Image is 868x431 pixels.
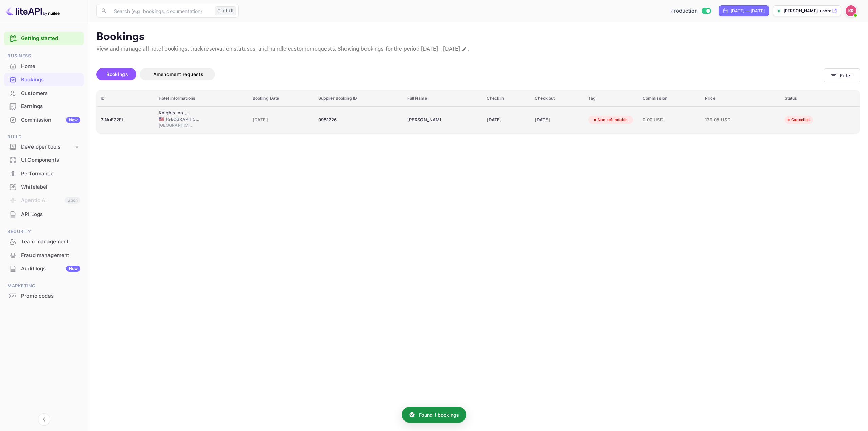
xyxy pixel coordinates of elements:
span: Security [4,228,84,235]
a: Whitelabel [4,180,84,193]
a: CommissionNew [4,114,84,126]
div: Performance [4,167,84,180]
div: Promo codes [21,292,80,300]
th: Check out [531,90,584,107]
div: Developer tools [21,143,74,151]
span: 0.00 USD [643,116,697,124]
div: Louis Ortiz [407,115,441,125]
div: Cancelled [782,116,814,124]
a: Home [4,60,84,73]
input: Search (e.g. bookings, documentation) [110,4,212,18]
div: Knights Inn Mount Laurel [159,110,193,116]
div: Getting started [4,32,84,45]
span: 139.05 USD [705,116,739,124]
button: Filter [824,68,860,82]
div: Promo codes [4,290,84,303]
div: Audit logs [21,265,80,273]
div: API Logs [4,208,84,221]
th: Hotel informations [155,90,249,107]
div: account-settings tabs [96,68,824,80]
div: Earnings [4,100,84,113]
img: Kobus Roux [846,5,856,16]
th: Status [781,90,860,107]
button: Change date range [461,46,468,53]
a: Team management [4,235,84,248]
button: Collapse navigation [38,413,50,426]
span: Bookings [106,71,128,77]
div: Bookings [21,76,80,84]
div: Home [4,60,84,73]
a: Getting started [21,35,80,42]
th: Full Name [403,90,483,107]
div: Developer tools [4,141,84,153]
div: Commission [21,116,80,124]
div: [DATE] [487,115,527,125]
div: Ctrl+K [215,6,236,15]
div: Customers [21,90,80,97]
img: LiteAPI logo [5,5,60,16]
div: New [66,117,80,123]
div: New [66,266,80,272]
span: Build [4,133,84,141]
div: Non-refundable [588,116,632,124]
div: Switch to Sandbox mode [668,7,713,15]
span: Marketing [4,282,84,290]
div: Team management [21,238,80,246]
div: [DATE] [535,115,580,125]
span: Production [670,7,698,15]
th: Commission [638,90,701,107]
div: Home [21,63,80,71]
div: API Logs [21,211,80,218]
div: Bookings [4,73,84,86]
th: Booking Date [249,90,314,107]
th: Check in [482,90,531,107]
div: Whitelabel [4,180,84,194]
table: booking table [97,90,860,133]
span: Business [4,52,84,60]
span: Amendment requests [153,71,203,77]
span: United States of America [159,117,164,121]
a: Customers [4,87,84,99]
th: Supplier Booking ID [314,90,403,107]
a: Promo codes [4,290,84,302]
a: Audit logsNew [4,262,84,275]
div: UI Components [4,154,84,167]
p: Bookings [96,30,860,44]
p: Found 1 bookings [419,411,459,418]
span: [DATE] [253,116,310,124]
th: ID [97,90,155,107]
a: Fraud management [4,249,84,261]
p: View and manage all hotel bookings, track reservation statuses, and handle customer requests. Sho... [96,45,860,53]
div: 9981226 [318,115,399,125]
div: 3lNuE72Ft [101,115,151,125]
div: Whitelabel [21,183,80,191]
a: Bookings [4,73,84,86]
div: Earnings [21,103,80,111]
div: Audit logsNew [4,262,84,275]
div: Team management [4,235,84,249]
th: Tag [584,90,638,107]
div: Performance [21,170,80,178]
div: [DATE] — [DATE] [731,8,765,14]
div: Fraud management [4,249,84,262]
div: Customers [4,87,84,100]
a: Earnings [4,100,84,113]
div: Fraud management [21,252,80,259]
a: UI Components [4,154,84,166]
a: Performance [4,167,84,180]
span: [DATE] - [DATE] [421,45,460,53]
span: [GEOGRAPHIC_DATA] [159,122,193,129]
div: CommissionNew [4,114,84,127]
a: API Logs [4,208,84,220]
p: [PERSON_NAME]-unbrg.[PERSON_NAME]... [784,8,831,14]
span: [GEOGRAPHIC_DATA] [166,116,200,122]
th: Price [701,90,781,107]
div: UI Components [21,156,80,164]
